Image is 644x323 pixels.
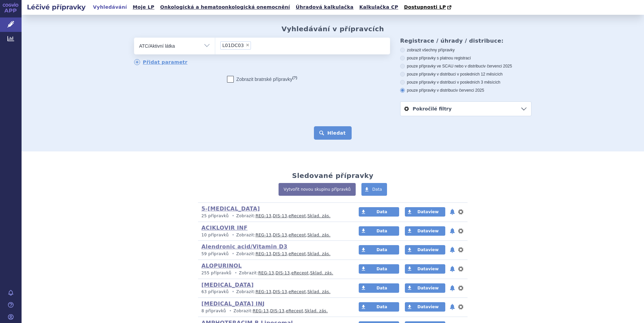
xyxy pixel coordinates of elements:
span: v červenci 2025 [456,88,484,93]
a: Vyhledávání [91,3,129,12]
span: Dostupnosti LP [404,4,446,10]
a: Dataview [405,245,445,255]
button: nastavení [457,284,464,292]
a: REG-13 [253,309,269,313]
a: REG-13 [256,251,271,256]
a: Sklad. zás. [308,214,331,218]
h2: Sledované přípravky [292,172,374,180]
p: Zobrazit: , , , [201,270,346,276]
a: Data [359,302,399,312]
a: 5-[MEDICAL_DATA] [201,205,260,212]
span: Data [377,305,387,309]
span: Data [377,286,387,290]
button: notifikace [449,265,456,273]
a: Dataview [405,226,445,236]
i: • [230,251,236,257]
span: × [246,43,250,47]
span: v červenci 2025 [484,64,512,68]
button: nastavení [457,246,464,254]
i: • [233,270,239,276]
h3: Registrace / úhrady / distribuce: [400,38,532,44]
label: Zobrazit bratrské přípravky [227,76,297,83]
a: Sklad. zás. [310,271,333,275]
a: DIS-13 [270,309,284,313]
button: nastavení [457,303,464,311]
button: nastavení [457,265,464,273]
a: Data [359,245,399,255]
button: nastavení [457,208,464,216]
label: pouze přípravky v distribuci v posledních 12 měsících [400,72,532,77]
a: Moje LP [131,3,156,12]
button: notifikace [449,227,456,235]
a: Data [361,183,387,196]
span: 63 přípravků [201,289,229,294]
p: Zobrazit: , , , [201,308,346,314]
a: Dostupnosti LP [402,3,455,12]
button: notifikace [449,246,456,254]
a: [MEDICAL_DATA] [201,282,254,288]
a: Přidat parametr [134,59,188,65]
span: MITOMYCIN [222,43,244,48]
a: eRecept [289,233,306,237]
span: 25 přípravků [201,214,229,218]
span: 59 přípravků [201,251,229,256]
button: notifikace [449,284,456,292]
span: Dataview [417,286,439,290]
a: REG-13 [258,271,274,275]
span: 255 přípravků [201,271,231,275]
a: ALOPURINOL [201,263,242,269]
a: REG-13 [256,233,271,237]
a: eRecept [289,289,306,294]
a: Úhradová kalkulačka [294,3,356,12]
a: Vytvořit novou skupinu přípravků [279,183,356,196]
input: L01DC03 [253,41,257,49]
a: eRecept [289,214,306,218]
button: Hledat [314,126,352,140]
a: REG-13 [256,214,271,218]
a: Data [359,226,399,236]
button: notifikace [449,303,456,311]
span: Data [377,247,387,252]
span: Dataview [417,267,439,271]
a: DIS-13 [273,289,287,294]
h2: Vyhledávání v přípravcích [282,25,384,33]
span: Data [377,267,387,271]
label: zobrazit všechny přípravky [400,47,532,53]
a: Kalkulačka CP [357,3,400,12]
a: Alendronic acid/Vitamin D3 [201,243,287,250]
button: nastavení [457,227,464,235]
span: 8 přípravků [201,309,226,313]
a: eRecept [291,271,309,275]
a: Sklad. zás. [308,251,331,256]
button: notifikace [449,208,456,216]
a: Dataview [405,264,445,274]
label: pouze přípravky ve SCAU nebo v distribuci [400,63,532,69]
i: • [230,213,236,219]
span: Dataview [417,247,439,252]
a: Dataview [405,207,445,217]
a: DIS-13 [273,233,287,237]
a: Data [359,283,399,293]
p: Zobrazit: , , , [201,232,346,238]
a: REG-13 [256,289,271,294]
a: DIS-13 [273,251,287,256]
label: pouze přípravky s platnou registrací [400,55,532,61]
label: pouze přípravky v distribuci v posledních 3 měsících [400,80,532,85]
a: eRecept [289,251,306,256]
a: DIS-13 [276,271,290,275]
p: Zobrazit: , , , [201,289,346,295]
a: Pokročilé filtry [400,102,531,116]
span: Dataview [417,229,439,233]
span: Data [377,210,387,214]
a: Dataview [405,302,445,312]
a: Sklad. zás. [308,289,331,294]
i: • [227,308,233,314]
a: Sklad. zás. [308,233,331,237]
h2: Léčivé přípravky [22,2,91,12]
a: Data [359,207,399,217]
span: Data [377,229,387,233]
label: pouze přípravky v distribuci [400,88,532,93]
a: [MEDICAL_DATA] INJ [201,301,265,307]
span: Data [372,187,382,192]
a: Dataview [405,283,445,293]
